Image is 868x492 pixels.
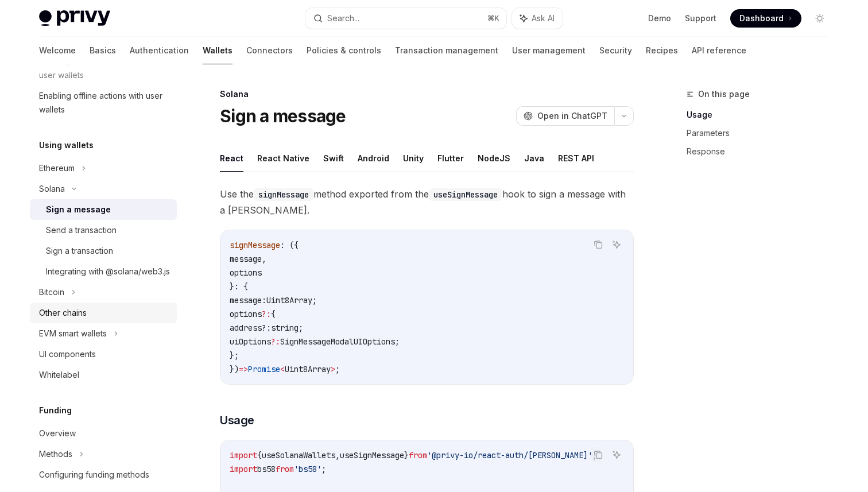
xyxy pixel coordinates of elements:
[524,145,544,172] button: Java
[271,336,280,347] span: ?:
[220,412,254,428] span: Usage
[331,364,335,374] span: >
[39,182,65,196] div: Solana
[280,364,285,374] span: <
[230,323,266,333] span: address?
[39,404,72,417] h5: Funding
[280,336,395,347] span: SignMessageModalUIOptions
[30,365,177,385] a: Whitelabel
[409,450,427,460] span: from
[685,13,716,24] a: Support
[558,145,594,172] button: REST API
[246,37,293,64] a: Connectors
[130,37,189,64] a: Authentication
[321,464,326,474] span: ;
[266,295,312,305] span: Uint8Array
[609,447,624,462] button: Ask AI
[39,138,94,152] h5: Using wallets
[30,241,177,261] a: Sign a transaction
[280,240,299,250] span: : ({
[285,364,331,374] span: Uint8Array
[39,347,96,361] div: UI components
[266,323,271,333] span: :
[687,142,838,161] a: Response
[698,87,750,101] span: On this page
[648,13,671,24] a: Demo
[591,237,606,252] button: Copy the contents from the code block
[39,306,87,320] div: Other chains
[262,450,335,460] span: useSolanaWallets
[230,336,271,347] span: uiOptions
[404,450,409,460] span: }
[730,9,801,28] a: Dashboard
[609,237,624,252] button: Ask AI
[307,37,381,64] a: Policies & controls
[257,450,262,460] span: {
[254,188,313,201] code: signMessage
[230,309,262,319] span: options
[687,106,838,124] a: Usage
[299,323,303,333] span: ;
[646,37,678,64] a: Recipes
[248,364,280,374] span: Promise
[39,37,76,64] a: Welcome
[532,13,555,24] span: Ask AI
[403,145,424,172] button: Unity
[39,10,110,26] img: light logo
[335,364,340,374] span: ;
[262,254,266,264] span: ,
[427,450,592,460] span: '@privy-io/react-auth/[PERSON_NAME]'
[327,11,359,25] div: Search...
[39,447,72,461] div: Methods
[46,244,113,258] div: Sign a transaction
[230,364,239,374] span: })
[230,281,248,292] span: }: {
[230,464,257,474] span: import
[90,37,116,64] a: Basics
[46,223,117,237] div: Send a transaction
[271,323,299,333] span: string
[276,464,294,474] span: from
[591,447,606,462] button: Copy the contents from the code block
[429,188,502,201] code: useSignMessage
[30,344,177,365] a: UI components
[358,145,389,172] button: Android
[687,124,838,142] a: Parameters
[39,161,75,175] div: Ethereum
[271,309,276,319] span: {
[395,37,498,64] a: Transaction management
[220,88,634,100] div: Solana
[30,464,177,485] a: Configuring funding methods
[39,468,149,482] div: Configuring funding methods
[39,89,170,117] div: Enabling offline actions with user wallets
[39,368,79,382] div: Whitelabel
[305,8,506,29] button: Search...⌘K
[340,450,404,460] span: useSignMessage
[30,199,177,220] a: Sign a message
[487,14,499,23] span: ⌘ K
[516,106,614,126] button: Open in ChatGPT
[203,37,232,64] a: Wallets
[537,110,607,122] span: Open in ChatGPT
[30,220,177,241] a: Send a transaction
[30,303,177,323] a: Other chains
[395,336,400,347] span: ;
[46,265,170,278] div: Integrating with @solana/web3.js
[220,145,243,172] button: React
[39,427,76,440] div: Overview
[230,240,280,250] span: signMessage
[257,145,309,172] button: React Native
[437,145,464,172] button: Flutter
[230,254,262,264] span: message
[335,450,340,460] span: ,
[312,295,317,305] span: ;
[239,364,248,374] span: =>
[811,9,829,28] button: Toggle dark mode
[599,37,632,64] a: Security
[46,203,111,216] div: Sign a message
[294,464,321,474] span: 'bs58'
[739,13,784,24] span: Dashboard
[230,295,266,305] span: message:
[220,186,634,218] span: Use the method exported from the hook to sign a message with a [PERSON_NAME].
[230,350,239,361] span: };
